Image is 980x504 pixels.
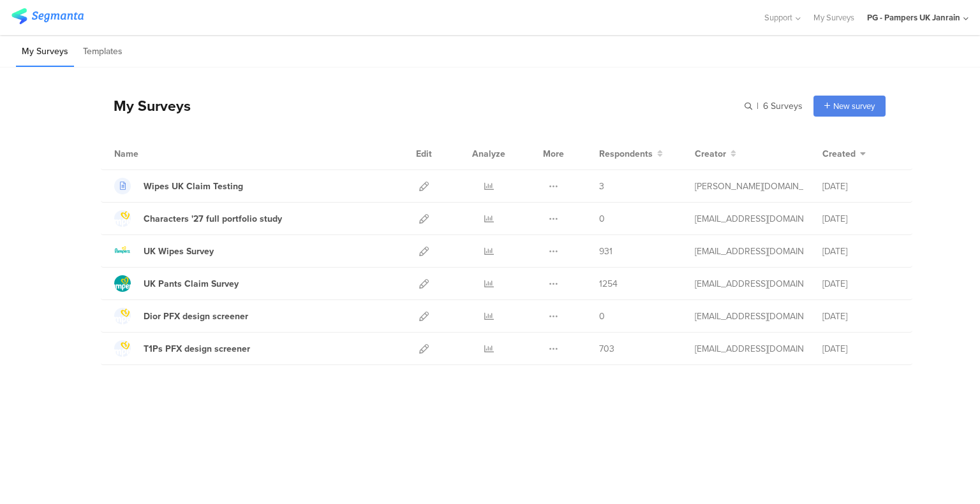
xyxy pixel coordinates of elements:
[16,37,74,67] li: My Surveys
[114,210,282,227] a: Characters '27 full portfolio study
[144,277,239,291] div: UK Pants Claim Survey
[144,342,250,356] div: T1Ps PFX design screener
[114,340,250,357] a: T1Ps PFX design screener
[822,147,856,161] span: Created
[822,342,899,356] div: [DATE]
[11,8,84,24] img: segmanta logo
[822,310,899,323] div: [DATE]
[114,308,248,324] a: Dior PFX design screener
[867,11,960,24] div: PG - Pampers UK Janrain
[764,11,792,24] span: Support
[695,180,803,193] div: chandak.am@pg.com
[599,245,612,258] span: 931
[599,310,605,323] span: 0
[599,147,653,161] span: Respondents
[763,99,803,113] span: 6 Surveys
[114,243,214,259] a: UK Wipes Survey
[695,245,803,258] div: erisekinci.n@pg.com
[822,212,899,226] div: [DATE]
[599,277,618,291] span: 1254
[599,342,614,356] span: 703
[695,147,726,161] span: Creator
[144,310,248,323] div: Dior PFX design screener
[695,212,803,226] div: richi.a@pg.com
[822,245,899,258] div: [DATE]
[144,180,243,193] div: Wipes UK Claim Testing
[77,37,128,67] li: Templates
[599,212,605,226] span: 0
[599,147,663,161] button: Respondents
[144,245,214,258] div: UK Wipes Survey
[833,100,875,112] span: New survey
[695,342,803,356] div: richi.a@pg.com
[599,180,604,193] span: 3
[114,178,243,194] a: Wipes UK Claim Testing
[755,99,761,113] span: |
[695,310,803,323] div: zavanella.e@pg.com
[144,212,282,226] div: Characters '27 full portfolio study
[822,180,899,193] div: [DATE]
[822,277,899,291] div: [DATE]
[695,147,736,161] button: Creator
[470,138,508,169] div: Analyze
[695,277,803,291] div: burcak.b.1@pg.com
[822,147,866,161] button: Created
[410,138,438,169] div: Edit
[114,275,239,292] a: UK Pants Claim Survey
[114,147,191,161] div: Name
[540,138,567,169] div: More
[101,95,191,117] div: My Surveys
